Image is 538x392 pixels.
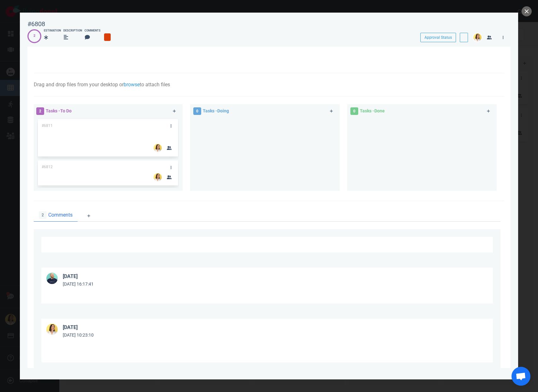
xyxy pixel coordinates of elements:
span: #6812 [42,165,53,169]
span: 0 [350,107,358,115]
div: #6808 [27,20,45,28]
span: 0 [193,107,201,115]
img: 36 [46,324,58,335]
div: 2 [33,33,35,39]
img: 26 [154,144,162,152]
span: Tasks - Doing [203,108,229,113]
div: [DATE] [63,273,78,280]
div: Description [63,29,82,33]
a: browse [124,82,140,88]
div: [DATE] [63,324,78,331]
span: Tasks - Done [360,108,385,113]
button: Approval Status [420,33,456,42]
img: 36 [46,273,58,284]
div: Comments [85,29,101,33]
img: 26 [154,173,162,181]
span: Comments [48,211,73,219]
span: 2 [39,211,47,219]
small: [DATE] 16:17:41 [63,281,94,287]
img: 26 [473,33,482,42]
div: Ouvrir le chat [512,367,530,386]
span: 2 [36,107,44,115]
span: to attach files [140,82,170,88]
small: [DATE] 10:23:10 [63,332,94,338]
span: Tasks - To Do [46,108,72,113]
span: #6811 [42,123,53,128]
div: Estimation [44,29,61,33]
span: Drag and drop files from your desktop or [34,82,124,88]
button: close [522,6,532,16]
